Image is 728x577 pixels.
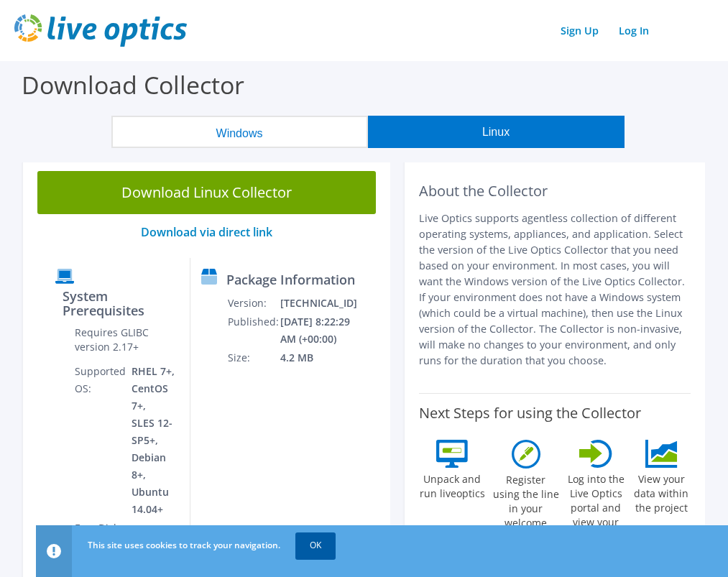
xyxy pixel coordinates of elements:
span: This site uses cookies to track your navigation. [88,539,280,551]
label: Download Collector [22,68,244,101]
label: Requires GLIBC version 2.17+ [75,326,178,354]
a: Download via direct link [141,224,272,240]
td: Size: [227,348,280,367]
td: [TECHNICAL_ID] [280,294,358,313]
td: Version: [227,294,280,313]
a: OK [295,532,336,558]
p: Live Optics supports agentless collection of different operating systems, appliances, and applica... [419,211,691,369]
img: live_optics_svg.svg [14,14,187,47]
button: Linux [368,116,625,148]
td: [DATE] 8:22:29 AM (+00:00) [280,313,358,348]
td: Supported OS: [74,362,131,519]
label: Next Steps for using the Collector [419,405,641,422]
td: Free Disk Space: [74,519,131,555]
td: Published: [227,313,280,348]
label: View your data within the project [632,468,691,515]
h2: About the Collector [419,183,691,200]
label: Unpack and run liveoptics [419,468,485,501]
a: Download Linux Collector [37,171,376,214]
label: Log into the Live Optics portal and view your project [566,468,625,544]
button: Windows [111,116,368,148]
a: Sign Up [553,20,606,41]
td: 5GB [131,519,179,555]
label: Package Information [226,272,355,287]
a: Log In [612,20,656,41]
label: Register using the line in your welcome email [492,468,559,545]
td: RHEL 7+, CentOS 7+, SLES 12-SP5+, Debian 8+, Ubuntu 14.04+ [131,362,179,519]
label: System Prerequisites [63,289,179,318]
td: 4.2 MB [280,348,358,367]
